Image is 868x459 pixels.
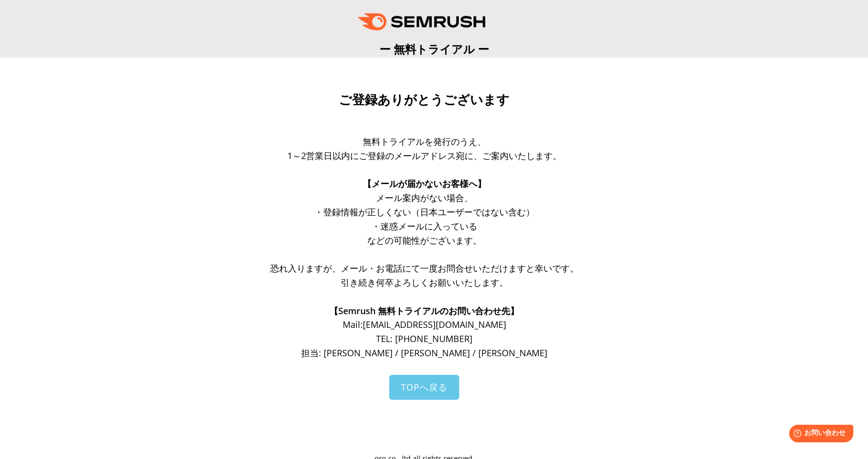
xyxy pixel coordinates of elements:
[376,333,472,344] span: TEL: [PHONE_NUMBER]
[401,381,447,393] span: TOPへ戻る
[376,192,473,204] span: メール案内がない場合、
[363,136,486,147] span: 無料トライアルを発行のうえ、
[329,305,519,317] span: 【Semrush 無料トライアルのお問い合わせ先】
[363,178,486,189] span: 【メールが届かないお客様へ】
[270,262,579,274] span: 恐れ入りますが、メール・お電話にて一度お問合せいただけますと幸いです。
[379,41,489,57] span: ー 無料トライアル ー
[301,347,547,359] span: 担当: [PERSON_NAME] / [PERSON_NAME] / [PERSON_NAME]
[781,421,857,448] iframe: Help widget launcher
[343,319,506,330] span: Mail: [EMAIL_ADDRESS][DOMAIN_NAME]
[389,375,459,400] a: TOPへ戻る
[287,150,562,161] span: 1～2営業日以内にご登録のメールアドレス宛に、ご案内いたします。
[339,92,510,107] span: ご登録ありがとうございます
[341,276,508,288] span: 引き続き何卒よろしくお願いいたします。
[372,220,477,232] span: ・迷惑メールに入っている
[367,234,482,246] span: などの可能性がございます。
[314,206,535,218] span: ・登録情報が正しくない（日本ユーザーではない含む）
